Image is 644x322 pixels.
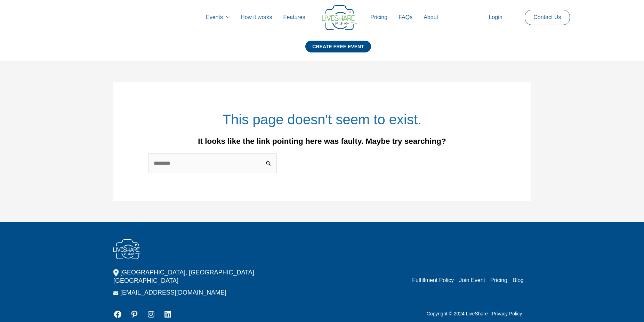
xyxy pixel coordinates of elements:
[407,276,524,284] nav: Menu
[528,10,566,25] a: Contact Us
[120,289,226,296] a: [EMAIL_ADDRESS][DOMAIN_NAME]
[305,41,371,52] div: CREATE FREE EVENT
[412,277,454,283] a: Fulfillment Policy
[322,5,357,30] img: LiveShare logo - Capture & Share Event Memories
[483,6,508,28] a: Login
[365,6,393,28] a: Pricing
[305,41,371,61] a: CREATE FREE EVENT
[148,110,496,129] h1: This page doesn't seem to exist.
[200,6,235,28] a: Events
[418,309,531,318] p: Copyright © 2024 LiveShare |
[235,6,278,28] a: How it works
[490,277,507,283] a: Pricing
[513,277,524,283] a: Blog
[393,6,418,28] a: FAQs
[278,6,311,28] a: Features
[492,311,522,316] a: Privacy Policy
[113,269,119,277] img: ico_location.png
[148,137,496,146] div: It looks like the link pointing here was faulty. Maybe try searching?
[459,277,485,283] a: Join Event
[113,268,294,285] p: [GEOGRAPHIC_DATA], [GEOGRAPHIC_DATA] [GEOGRAPHIC_DATA]
[113,291,119,295] img: ico_email.png
[12,6,632,28] nav: Site Navigation
[418,6,444,28] a: About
